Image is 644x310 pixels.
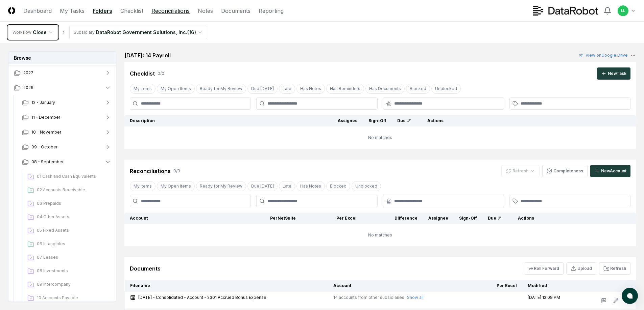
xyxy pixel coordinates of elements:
div: Subsidiary [74,29,95,35]
th: Per NetSuite [240,213,301,224]
a: Checklist [120,7,143,15]
div: New Account [601,168,626,174]
button: Due Today [247,84,278,94]
a: Reconciliations [151,7,190,15]
button: Blocked [326,181,350,191]
div: 0 / 0 [173,168,180,174]
button: Upload [566,262,596,275]
button: NewTask [597,67,630,80]
h3: Browse [8,52,116,64]
th: Per Excel [461,280,522,292]
button: Late [279,181,295,191]
a: 08 Investments [25,265,111,277]
span: LL [621,8,625,13]
button: 2026 [8,80,117,95]
div: Actions [512,215,630,221]
button: Roll Forward [524,262,564,275]
a: [DATE] - Consolidated - Account - 2301 Accrued Bonus Expense [130,294,323,301]
button: Show all [407,294,424,301]
button: Refresh [599,262,630,275]
span: 2026 [23,85,33,91]
button: NewAccount [590,165,630,177]
a: 10 Accounts Payable [25,292,111,304]
span: 09 - October [31,144,57,150]
td: No matches [124,126,636,149]
td: [DATE] 12:09 PM [522,292,579,310]
button: 09 - October [17,140,117,154]
button: 12 - January [17,95,117,110]
div: Reconciliations [130,167,171,175]
div: Checklist [130,69,155,78]
a: 07 Leases [25,252,111,264]
a: Documents [221,7,251,15]
button: Late [279,84,295,94]
a: 04 Other Assets [25,211,111,223]
span: 05 Fixed Assets [37,227,109,233]
th: Sign-Off [363,115,392,126]
a: 09 Intercompany [25,279,111,291]
th: Account [328,280,461,292]
button: Ready for My Review [196,84,246,94]
td: No matches [124,224,636,246]
button: My Open Items [157,84,195,94]
span: 09 Intercompany [37,281,109,287]
div: 0 / 0 [158,71,164,77]
th: Filename [125,280,328,292]
a: View onGoogle Drive [579,52,628,58]
span: 07 Leases [37,254,109,260]
div: Due [397,118,411,124]
button: 10 - November [17,125,117,140]
a: Folders [93,7,112,15]
span: 2027 [23,70,33,76]
span: 03 Prepaids [37,200,109,206]
th: Assignee [423,213,454,224]
th: Modified [522,280,579,292]
button: Has Notes [296,84,325,94]
a: My Tasks [60,7,85,15]
button: Has Notes [296,181,325,191]
button: 11 - December [17,110,117,125]
div: Documents [130,264,161,273]
button: 2027 [8,65,117,80]
a: Notes [198,7,213,15]
div: Workflow [13,29,31,35]
button: Due Today [247,181,278,191]
button: LL [617,5,629,17]
span: 12 - January [31,100,55,106]
th: Assignee [332,115,363,126]
button: Has Documents [365,84,405,94]
span: 04 Other Assets [37,214,109,220]
button: Unblocked [431,84,461,94]
h2: [DATE]: 14 Payroll [124,51,171,59]
img: Logo [8,7,15,14]
th: Per Excel [301,213,362,224]
span: 08 Investments [37,268,109,274]
a: 01 Cash and Cash Equivalents [25,171,111,183]
div: Due [488,215,502,221]
button: Blocked [406,84,430,94]
a: 06 Intangibles [25,238,111,250]
button: Completeness [542,165,588,177]
span: 10 - November [31,129,61,135]
th: Description [124,115,332,126]
div: New Task [608,71,626,77]
button: My Open Items [157,181,195,191]
nav: breadcrumb [8,26,207,39]
button: My Items [130,84,156,94]
a: Dashboard [23,7,52,15]
span: 06 Intangibles [37,241,109,247]
img: DataRobot logo [533,6,598,16]
a: 03 Prepaids [25,198,111,210]
a: Reporting [259,7,284,15]
button: Unblocked [352,181,381,191]
span: 01 Cash and Cash Equivalents [37,173,109,179]
button: Ready for My Review [196,181,246,191]
span: 10 Accounts Payable [37,295,109,301]
button: Has Reminders [326,84,364,94]
div: Account [130,215,235,221]
span: 02 Accounts Receivable [37,187,109,193]
span: 08 - September [31,159,64,165]
span: 11 - December [31,114,60,120]
th: Difference [362,213,423,224]
div: Actions [422,118,630,124]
